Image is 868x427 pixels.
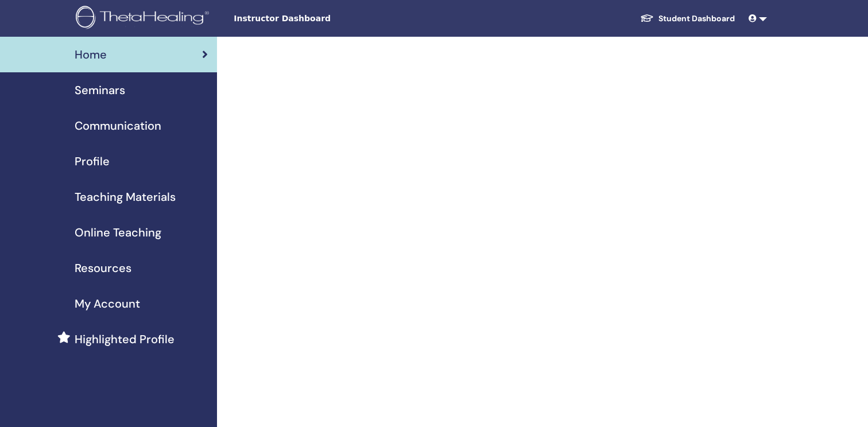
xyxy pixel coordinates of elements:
[234,13,406,25] span: Instructor Dashboard
[75,295,140,312] span: My Account
[75,153,110,170] span: Profile
[75,331,175,348] span: Highlighted Profile
[75,188,176,205] span: Teaching Materials
[75,224,161,241] span: Online Teaching
[75,46,107,63] span: Home
[76,6,213,32] img: logo.png
[75,117,161,134] span: Communication
[631,8,744,29] a: Student Dashboard
[75,259,131,277] span: Resources
[75,81,125,99] span: Seminars
[640,13,654,23] img: graduation-cap-white.svg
